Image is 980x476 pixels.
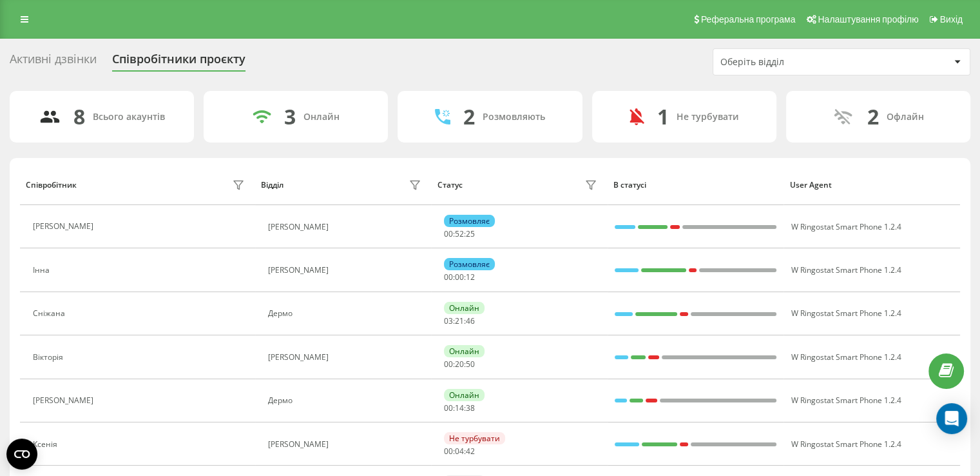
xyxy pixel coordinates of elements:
span: 50 [466,359,475,370]
div: Вікторія [33,353,66,362]
span: 00 [444,402,453,413]
div: Розмовляє [444,258,495,270]
span: Налаштування профілю [818,14,918,25]
span: W Ringostat Smart Phone 1.2.4 [791,352,901,362]
div: 1 [657,104,669,129]
span: 00 [444,446,453,457]
div: Всього акаунтів [93,112,165,123]
div: Не турбувати [444,432,505,444]
span: W Ringostat Smart Phone 1.2.4 [791,395,901,406]
div: : : [444,273,475,282]
div: : : [444,230,475,239]
div: Інна [33,266,53,275]
div: Офлайн [886,112,923,123]
div: Онлайн [444,302,485,314]
div: Не турбувати [677,112,739,123]
span: 21 [455,315,464,326]
span: 42 [466,446,475,457]
span: 46 [466,315,475,326]
span: 38 [466,402,475,413]
span: 14 [455,402,464,413]
button: Open CMP widget [6,439,37,470]
div: 2 [867,104,878,129]
div: Оберіть відділ [720,57,874,68]
div: Відділ [261,181,283,190]
div: [PERSON_NAME] [33,222,97,231]
span: W Ringostat Smart Phone 1.2.4 [791,264,901,275]
div: [PERSON_NAME] [268,353,425,362]
div: [PERSON_NAME] [268,223,425,232]
span: Вихід [940,14,963,25]
div: Дермо [268,396,425,405]
div: 2 [463,104,475,129]
div: : : [444,404,475,413]
div: Дермо [268,309,425,318]
div: Розмовляє [444,215,495,227]
div: Сніжана [33,309,68,318]
span: 00 [444,272,453,283]
span: W Ringostat Smart Phone 1.2.4 [791,439,901,450]
div: 8 [73,104,85,129]
span: 52 [455,228,464,239]
div: Ксенія [33,440,61,449]
div: Співробітник [26,181,77,190]
span: 25 [466,228,475,239]
span: W Ringostat Smart Phone 1.2.4 [791,308,901,319]
div: Онлайн [444,389,485,401]
div: : : [444,360,475,369]
span: 00 [444,228,453,239]
div: Онлайн [303,112,340,123]
span: 03 [444,315,453,326]
div: Онлайн [444,345,485,357]
div: User Agent [790,181,954,190]
span: 04 [455,446,464,457]
div: [PERSON_NAME] [268,266,425,275]
div: Статус [437,181,463,190]
span: 00 [444,359,453,370]
div: : : [444,317,475,326]
span: 12 [466,272,475,283]
span: 00 [455,272,464,283]
div: Співробітники проєкту [112,52,245,72]
div: : : [444,447,475,456]
div: [PERSON_NAME] [268,440,425,449]
span: W Ringostat Smart Phone 1.2.4 [791,221,901,232]
div: 3 [284,104,296,129]
div: В статусі [613,181,778,190]
div: [PERSON_NAME] [33,396,97,405]
span: Реферальна програма [701,14,796,25]
span: 20 [455,359,464,370]
div: Open Intercom Messenger [936,403,967,434]
div: Активні дзвінки [10,52,97,72]
div: Розмовляють [483,112,545,123]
